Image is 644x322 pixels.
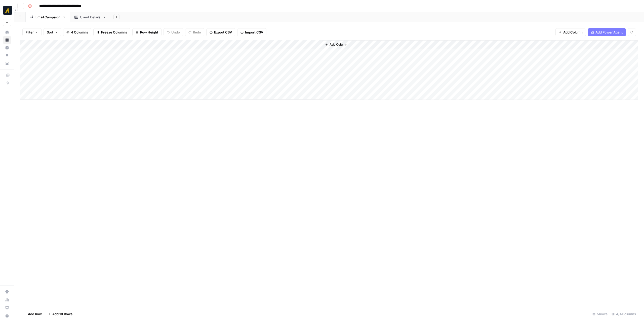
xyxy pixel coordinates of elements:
span: 4 Columns [71,30,88,35]
button: Help + Support [3,312,11,320]
div: Client Details [80,15,101,20]
span: Filter [26,30,34,35]
span: Export CSV [214,30,232,35]
button: Freeze Columns [93,28,130,36]
span: Add Row [28,311,42,316]
a: Your Data [3,59,11,67]
span: Redo [193,30,201,35]
button: 4 Columns [63,28,91,36]
span: Add Column [563,30,583,35]
a: Browse [3,36,11,44]
button: Add Power Agent [588,28,626,36]
span: Add 10 Rows [52,311,72,316]
button: Filter [22,28,42,36]
span: Undo [171,30,180,35]
div: 5 Rows [590,310,610,318]
span: Add Power Agent [595,30,623,35]
button: Sort [44,28,61,36]
a: Home [3,28,11,36]
div: Email Campaign [35,15,60,20]
button: Redo [185,28,204,36]
span: Freeze Columns [101,30,127,35]
a: Learning Hub [3,304,11,312]
img: Marketers in Demand Logo [3,6,12,15]
a: Usage [3,296,11,304]
span: Sort [47,30,53,35]
span: Import CSV [245,30,263,35]
button: Add Column [555,28,586,36]
button: Export CSV [206,28,235,36]
a: Insights [3,44,11,52]
button: Undo [164,28,183,36]
button: Add 10 Rows [45,310,75,318]
button: Add Column [323,41,349,48]
a: Email Campaign [26,12,70,22]
a: Client Details [70,12,110,22]
button: Row Height [132,28,162,36]
span: Add Column [330,42,347,47]
span: Row Height [140,30,158,35]
button: Workspace: Marketers in Demand [3,4,11,17]
button: Add Row [20,310,45,318]
button: Import CSV [237,28,266,36]
div: 4/4 Columns [610,310,638,318]
a: Opportunities [3,52,11,60]
a: Settings [3,288,11,296]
